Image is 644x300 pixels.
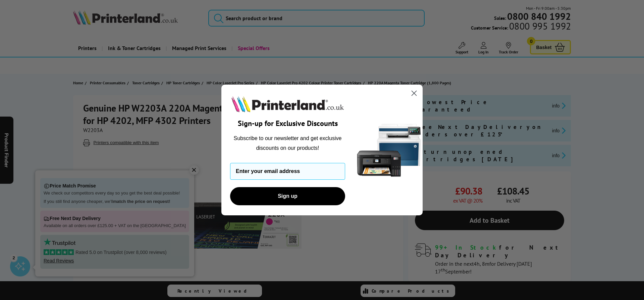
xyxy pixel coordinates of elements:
img: 5290a21f-4df8-4860-95f4-ea1e8d0e8904.png [356,85,423,215]
span: Sign-up for Exclusive Discounts [238,119,338,128]
button: Close dialog [408,87,420,99]
img: Printerland.co.uk [230,95,345,114]
button: Sign up [230,187,345,205]
span: Subscribe to our newsletter and get exclusive discounts on our products! [234,135,342,151]
input: Enter your email address [230,163,345,180]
